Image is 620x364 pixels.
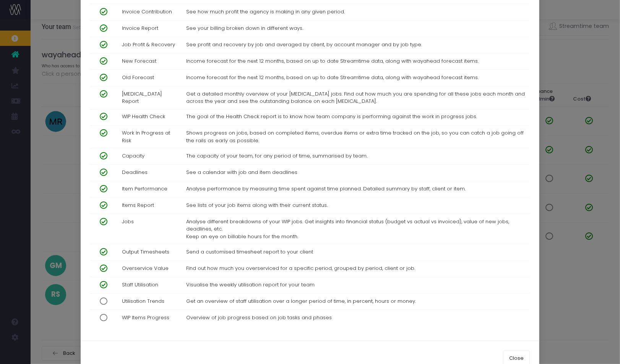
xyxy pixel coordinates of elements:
[118,294,183,310] td: Utilisation Trends
[182,181,530,198] td: Analyse performance by measuring time spent against time planned. Detailed summary by staff, clie...
[118,70,183,86] td: Old Forecast
[182,294,530,310] td: Get an overview of staff utilisation over a longer period of time, in percent, hours or money.
[118,109,183,125] td: WIP Health Check
[118,261,183,277] td: Overservice Value
[118,165,183,181] td: Deadlines
[182,109,530,125] td: The goal of the Health Check report is to know how team company is performing against the work in...
[182,310,530,327] td: Overview of job progress based on job tasks and phases
[118,198,183,214] td: Items Report
[182,214,530,244] td: Analyse different breakdowns of your WIP jobs. Get insights into financial status (budget vs actu...
[118,310,183,327] td: WIP Items Progress
[118,86,183,109] td: [MEDICAL_DATA] Report
[118,37,183,54] td: Job Profit & Recovery
[182,70,530,86] td: Income forecast for the next 12 months, based on up to date Streamtime data, along with wayahead ...
[182,165,530,181] td: See a calendar with job and item deadlines
[118,4,183,21] td: Invoice Contribution
[118,214,183,244] td: Jobs
[118,21,183,37] td: Invoice Report
[182,148,530,165] td: The capacity of your team, for any period of time, summarised by team.
[182,261,530,277] td: Find out how much you overserviced for a specific period, grouped by period, client or job.
[182,54,530,70] td: Income forecast for the next 12 months, based on up to date Streamtime data, along with wayahead ...
[118,125,183,148] td: Work In Progress at Risk
[182,198,530,214] td: See lists of your job items along with their current status.
[182,4,530,21] td: See how much profit the agency is making in any given period.
[118,277,183,294] td: Staff Utilisation
[182,21,530,37] td: See your billing broken down in different ways.
[182,125,530,148] td: Shows progress on jobs, based on completed items, overdue items or extra time tracked on the job,...
[182,86,530,109] td: Get a detailed monthly overview of your [MEDICAL_DATA] jobs. Find out how much you are spending f...
[182,244,530,261] td: Send a customised timesheet report to your client
[118,148,183,165] td: Capacity
[118,54,183,70] td: New Forecast
[118,244,183,261] td: Output Timesheets
[182,37,530,54] td: See profit and recovery by job and averaged by client, by account manager and by job type.
[118,181,183,198] td: Item Performance
[182,277,530,294] td: Visualise the weekly utilisation report for your team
